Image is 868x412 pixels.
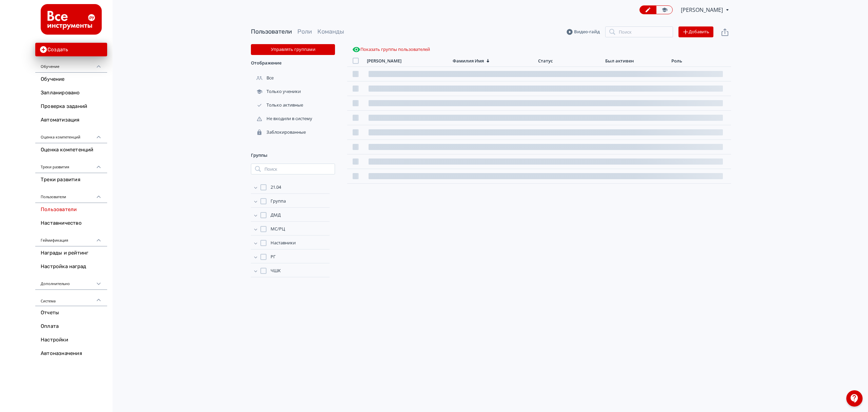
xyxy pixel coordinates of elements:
[271,198,286,205] span: Группа
[35,274,107,290] div: Дополнительно
[297,28,312,35] a: Роли
[251,116,314,122] div: Не входили в систему
[251,44,335,55] button: Управлять группами
[35,173,107,187] a: Треки развития
[671,58,682,64] div: Роль
[35,230,107,246] div: Геймификация
[367,58,401,64] div: [PERSON_NAME]
[251,147,335,164] div: Группы
[35,260,107,274] a: Настройка наград
[35,290,107,306] div: Система
[251,89,302,95] div: Только ученики
[251,28,292,35] a: Пользователи
[567,29,600,35] a: Видео-гайд
[35,246,107,260] a: Награды и рейтинг
[35,86,107,100] a: Запланировано
[271,184,281,191] span: 21.04
[35,143,107,157] a: Оценка компетенций
[35,73,107,86] a: Обучение
[35,203,107,217] a: Пользователи
[35,306,107,320] a: Отчеты
[538,58,553,64] div: Статус
[35,56,107,73] div: Обучение
[35,100,107,113] a: Проверка заданий
[605,58,634,64] div: Был активен
[35,127,107,143] div: Оценка компетенций
[35,187,107,203] div: Пользователи
[271,240,296,246] span: Наставники
[681,6,724,14] span: Илья Трухачев
[317,28,344,35] a: Команды
[271,267,281,274] span: ЧШК
[35,113,107,127] a: Автоматизация
[721,28,729,36] svg: Экспорт пользователей файлом
[251,102,304,108] div: Только активные
[251,75,275,81] div: Все
[41,4,102,35] img: https://files.teachbase.ru/system/account/58008/logo/medium-5ae35628acea0f91897e3bd663f220f6.png
[678,26,713,37] button: Добавить
[453,58,484,64] div: Фамилия Имя
[656,5,673,14] a: Переключиться в режим ученика
[35,157,107,173] div: Треки развития
[35,347,107,360] a: Автоназначения
[351,44,431,55] button: Показать группы пользователей
[251,129,307,135] div: Заблокированные
[35,43,107,56] button: Создать
[271,226,285,232] span: МС/РЦ
[271,212,281,219] span: ДМД
[251,55,335,71] div: Отображение
[35,333,107,347] a: Настройки
[35,320,107,333] a: Оплата
[271,254,276,260] span: РГ
[35,217,107,230] a: Наставничество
